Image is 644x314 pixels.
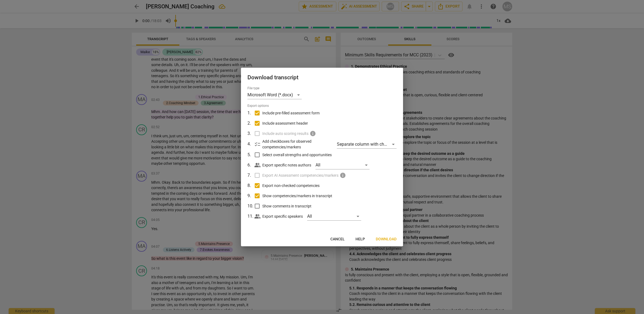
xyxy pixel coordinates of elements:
p: Add checkboxes for observed competencies/markers [262,139,333,150]
p: Export specific speakers [262,214,303,219]
p: Export specific notes authors [262,162,311,168]
span: checklist [254,141,261,148]
h2: Download transcript [247,74,397,81]
div: Microsoft Word (*.docx) [247,91,302,99]
td: 10 . [247,201,254,211]
label: File type [247,87,259,90]
td: 9 . [247,191,254,201]
span: Include assessment header [262,121,308,126]
span: Purchase a subscription to enable [340,172,346,179]
span: Export options [247,104,397,108]
span: Export non-checked competencies [262,183,320,189]
div: All [316,161,370,169]
td: 6 . [247,160,254,170]
div: All [307,212,361,221]
td: 1 . [247,108,254,118]
td: 8 . [247,180,254,191]
span: Help [355,237,365,242]
td: 4 . [247,139,254,150]
button: Help [351,234,369,244]
td: 2 . [247,118,254,128]
td: 3 . [247,128,254,139]
span: Show comments in transcript [262,203,311,209]
span: Export AI Assessment competencies/markers [262,173,338,178]
button: Download [371,234,401,244]
div: Separate column with check marks [337,140,397,149]
td: 7 . [247,170,254,180]
span: Cancel [330,237,345,242]
span: Show competencies/markers in transcript [262,193,332,199]
span: Include auto scoring results [262,131,308,136]
span: Download [376,237,397,242]
td: 5 . [247,150,254,160]
span: people_alt [254,162,261,168]
span: Upgrade to Teams/Academy plan to implement [310,130,316,137]
span: Include pre-filled assessment form [262,110,320,116]
span: people_alt [254,213,261,220]
td: 11 . [247,211,254,221]
button: Cancel [326,234,349,244]
span: Select overall strengths and opportunities [262,152,332,158]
